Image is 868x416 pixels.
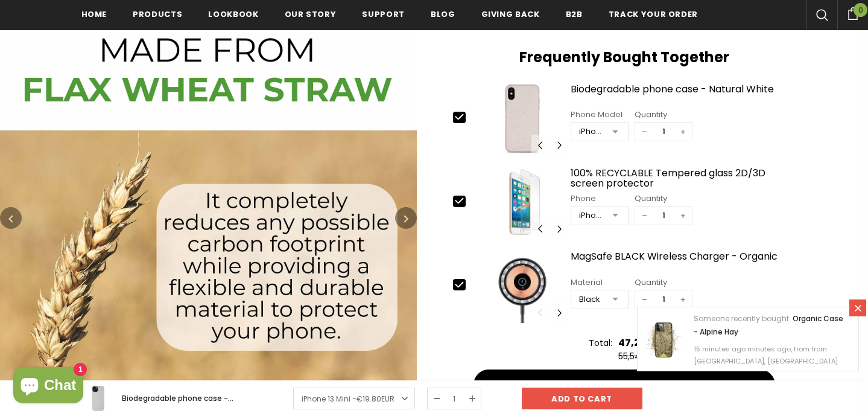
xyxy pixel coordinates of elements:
div: iPhone 6/6S/7/8/SE2/SE3 [579,210,604,222]
div: Phone Model [571,109,629,121]
div: iPhone X/XS [579,126,604,138]
span: Products [133,8,182,20]
inbox-online-store-chat: Shopify online store chat [10,367,87,406]
span: + [674,206,692,225]
a: iPhone 13 Mini -€19.80EUR [293,388,415,409]
span: support [362,8,405,20]
span: − [635,206,653,225]
div: Quantity [635,193,692,205]
span: Lookbook [208,8,258,20]
span: Someone recently bought [694,313,789,324]
div: Total: [589,337,612,349]
span: − [635,123,653,141]
h2: Frequently Bought Together [453,48,796,66]
div: Black [579,293,604,306]
button: Add selected to cart [474,370,775,400]
span: + [674,123,692,141]
span: 0 [854,3,867,17]
span: Home [81,8,107,20]
span: €19.80EUR [356,394,394,404]
span: Our Story [285,8,337,20]
span: Giving back [481,8,540,20]
span: − [635,290,653,309]
img: Screen Protector iPhone SE 2 [477,165,568,240]
a: MagSafe BLACK Wireless Charger - Organic [571,251,796,272]
div: 55,54 € [618,350,657,362]
a: Biodegradable phone case - Natural White [571,84,796,105]
span: Track your order [609,8,698,20]
input: Add to cart [522,388,642,409]
div: Quantity [635,109,692,121]
div: Quantity [635,277,692,289]
img: Biodegradable phone case - Natural White image 7 [477,81,568,156]
a: 100% RECYCLABLE Tempered glass 2D/3D screen protector [571,168,796,189]
span: 15 minutes ago minutes ago, from from [GEOGRAPHIC_DATA], [GEOGRAPHIC_DATA] [694,344,838,366]
a: 0 [837,5,868,20]
span: B2B [566,8,583,20]
span: Add selected to cart [587,379,662,390]
div: Phone [571,193,629,205]
span: Blog [431,8,455,20]
span: + [674,290,692,309]
img: MagSafe BLACK Wireless Charger - Organic image 0 [477,248,568,323]
div: Material [571,277,629,289]
div: 47,21 € [618,335,654,350]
